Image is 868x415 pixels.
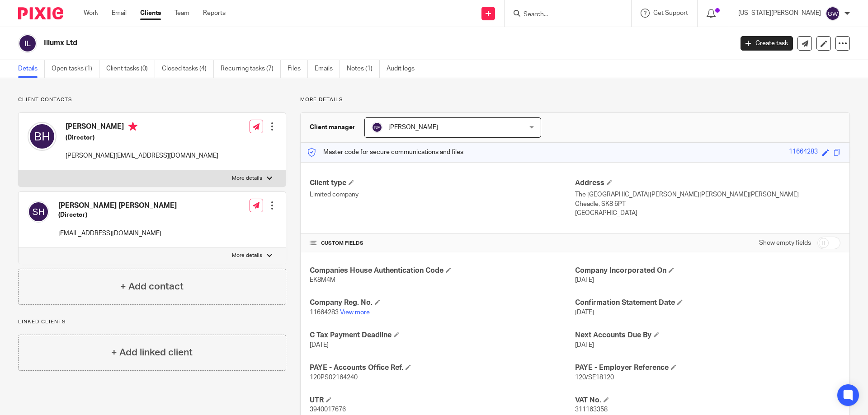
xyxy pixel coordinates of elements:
[66,133,218,142] h5: (Director)
[310,277,335,283] span: EK8M4M
[340,309,370,316] a: View more
[84,9,98,18] a: Work
[741,36,793,51] a: Create task
[575,363,840,373] h4: PAYE - Employer Reference
[111,345,193,359] h4: + Add linked client
[347,60,380,78] a: Notes (1)
[372,122,382,133] img: svg%3E
[18,96,286,103] p: Client contacts
[575,374,614,381] span: 120/SE18120
[315,60,340,78] a: Emails
[52,60,99,78] a: Open tasks (1)
[18,60,45,78] a: Details
[575,200,840,209] p: Cheadle, SK8 6PT
[826,6,840,21] img: svg%3E
[66,122,218,133] h4: [PERSON_NAME]
[575,266,840,275] h4: Company Incorporated On
[58,210,177,219] h5: (Director)
[288,60,308,78] a: Files
[310,331,575,340] h4: C Tax Payment Deadline
[575,309,594,316] span: [DATE]
[575,396,840,405] h4: VAT No.
[128,122,137,131] i: Primary
[575,406,608,413] span: 311163358
[575,178,840,188] h4: Address
[112,9,127,18] a: Email
[232,175,262,182] p: More details
[759,238,811,247] label: Show empty fields
[66,151,218,160] p: [PERSON_NAME][EMAIL_ADDRESS][DOMAIN_NAME]
[300,96,850,103] p: More details
[120,280,184,294] h4: + Add contact
[162,60,214,78] a: Closed tasks (4)
[310,342,329,348] span: [DATE]
[310,240,575,247] h4: CUSTOM FIELDS
[310,406,346,413] span: 3940017676
[221,60,281,78] a: Recurring tasks (7)
[653,10,688,16] span: Get Support
[575,277,594,283] span: [DATE]
[310,363,575,373] h4: PAYE - Accounts Office Ref.
[523,11,604,19] input: Search
[388,124,438,131] span: [PERSON_NAME]
[310,309,339,316] span: 11664283
[18,34,37,53] img: svg%3E
[575,342,594,348] span: [DATE]
[310,123,355,132] h3: Client manager
[18,7,63,19] img: Pixie
[203,9,226,18] a: Reports
[28,201,49,223] img: svg%3E
[232,252,262,259] p: More details
[789,147,818,158] div: 11664283
[310,374,358,381] span: 120PS02164240
[387,60,421,78] a: Audit logs
[310,178,575,188] h4: Client type
[310,396,575,405] h4: UTR
[307,148,463,157] p: Master code for secure communications and files
[58,229,177,238] p: [EMAIL_ADDRESS][DOMAIN_NAME]
[44,38,590,48] h2: Illumx Ltd
[140,9,161,18] a: Clients
[18,318,286,326] p: Linked clients
[738,9,821,18] p: [US_STATE][PERSON_NAME]
[106,60,155,78] a: Client tasks (0)
[58,201,177,210] h4: [PERSON_NAME] [PERSON_NAME]
[310,298,575,308] h4: Company Reg. No.
[575,190,840,199] p: The [GEOGRAPHIC_DATA][PERSON_NAME][PERSON_NAME][PERSON_NAME]
[575,209,840,218] p: [GEOGRAPHIC_DATA]
[575,298,840,308] h4: Confirmation Statement Date
[310,266,575,275] h4: Companies House Authentication Code
[310,190,575,199] p: Limited company
[175,9,189,18] a: Team
[575,331,840,340] h4: Next Accounts Due By
[28,122,57,151] img: svg%3E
